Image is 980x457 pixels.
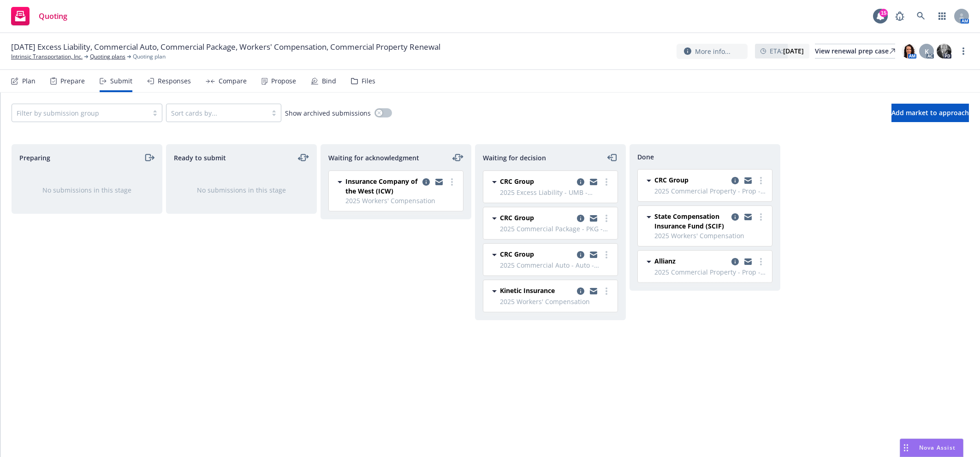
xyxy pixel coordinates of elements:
[328,153,419,163] span: Waiting for acknowledgment
[654,231,766,240] span: 2025 Workers' Compensation
[770,46,804,56] span: ETA :
[912,7,930,25] a: Search
[891,108,969,117] span: Add market to approach
[601,213,612,224] a: more
[695,47,731,56] span: More info...
[607,152,618,163] a: moveLeft
[219,77,247,85] div: Compare
[937,44,951,59] img: photo
[500,176,534,186] span: CRC Group
[27,185,147,195] div: No submissions in this stage
[11,53,83,61] a: Intrinsic Transportation, Inc.
[654,211,728,231] span: State Compensation Insurance Fund (SCIF)
[345,196,457,205] span: 2025 Workers' Compensation
[588,249,599,260] a: copy logging email
[730,211,741,223] a: copy logging email
[755,175,766,186] a: more
[755,256,766,267] a: more
[677,44,748,59] button: More info...
[500,213,534,223] span: CRC Group
[90,53,125,61] a: Quoting plans
[7,3,71,29] a: Quoting
[601,286,612,297] a: more
[783,47,804,55] strong: [DATE]
[500,260,612,270] span: 2025 Commercial Auto - Auto - Financed
[298,152,309,163] a: moveLeftRight
[19,153,50,163] span: Preparing
[891,104,969,122] button: Add market to approach
[11,41,440,53] span: [DATE] Excess Liability, Commercial Auto, Commercial Package, Workers' Compensation, Commercial P...
[654,186,766,196] span: 2025 Commercial Property - Prop - Financed
[637,152,654,162] span: Done
[654,256,676,266] span: Allianz
[654,175,689,185] span: CRC Group
[588,286,599,297] a: copy logging email
[925,47,929,56] span: K
[601,176,612,187] a: more
[742,211,754,223] a: copy logging email
[271,77,296,85] div: Propose
[575,249,586,260] a: copy logging email
[421,176,432,187] a: copy logging email
[133,53,166,61] span: Quoting plan
[483,153,546,163] span: Waiting for decision
[900,439,912,457] div: Drag to move
[174,153,226,163] span: Ready to submit
[452,152,463,163] a: moveLeftRight
[742,175,754,186] a: copy logging email
[730,175,741,186] a: copy logging email
[902,44,916,59] img: photo
[891,7,909,25] a: Report a Bug
[60,77,85,85] div: Prepare
[815,44,895,58] div: View renewal prep case
[143,152,154,163] a: moveRight
[322,77,336,85] div: Bind
[588,176,599,187] a: copy logging email
[158,77,191,85] div: Responses
[601,249,612,260] a: more
[285,108,371,118] span: Show archived submissions
[900,439,963,457] button: Nova Assist
[362,77,375,85] div: Files
[815,44,895,59] a: View renewal prep case
[933,7,951,25] a: Switch app
[110,77,132,85] div: Submit
[500,297,612,306] span: 2025 Workers' Compensation
[588,213,599,224] a: copy logging email
[500,224,612,234] span: 2025 Commercial Package - PKG - Financed
[879,9,888,17] div: 15
[575,286,586,297] a: copy logging email
[345,176,419,196] span: Insurance Company of the West (ICW)
[575,176,586,187] a: copy logging email
[22,77,36,85] div: Plan
[730,256,741,267] a: copy logging email
[181,185,302,195] div: No submissions in this stage
[500,249,534,259] span: CRC Group
[919,444,956,451] span: Nova Assist
[500,286,555,295] span: Kinetic Insurance
[575,213,586,224] a: copy logging email
[500,187,612,197] span: 2025 Excess Liability - UMB - Financed
[742,256,754,267] a: copy logging email
[958,46,969,57] a: more
[39,12,67,20] span: Quoting
[755,211,766,223] a: more
[434,176,445,187] a: copy logging email
[446,176,457,187] a: more
[654,267,766,277] span: 2025 Commercial Property - Prop - Financed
